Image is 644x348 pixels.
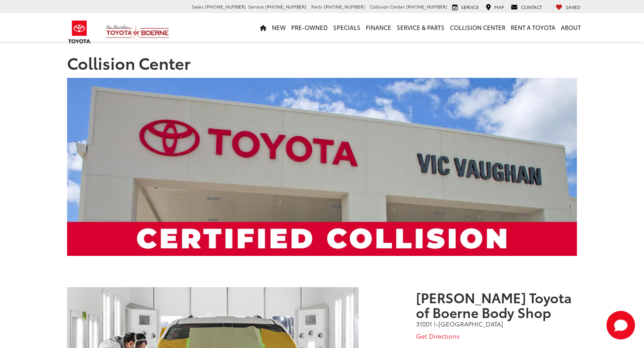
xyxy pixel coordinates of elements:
[106,24,169,40] img: Vic Vaughan Toyota of Boerne
[553,4,583,11] a: My Saved Vehicles
[288,13,330,42] a: Pre-Owned
[521,4,542,10] span: Contact
[311,3,322,10] span: Parts
[416,331,460,340] a: Get Directions
[269,13,288,42] a: New
[606,311,635,340] svg: Start Chat
[257,13,269,42] a: Home
[67,54,577,72] h1: Collision Center
[248,3,264,10] span: Service
[416,319,577,328] address: 31001 I-[GEOGRAPHIC_DATA]
[558,13,584,42] a: About
[205,3,246,10] span: [PHONE_NUMBER]
[416,290,577,319] h3: [PERSON_NAME] Toyota of Boerne Body Shop
[447,13,508,42] a: Collision Center
[394,13,447,42] a: Service & Parts: Opens in a new tab
[406,3,447,10] span: [PHONE_NUMBER]
[450,4,481,11] a: Service
[363,13,394,42] a: Finance
[67,78,577,256] img: Vic Vaughan Toyota of Boerne in Boerne TX
[483,4,506,11] a: Map
[508,13,558,42] a: Rent a Toyota
[192,3,203,10] span: Sales
[566,4,580,10] span: Saved
[494,4,504,10] span: Map
[461,4,479,10] span: Service
[606,311,635,340] button: Toggle Chat Window
[330,13,363,42] a: Specials
[265,3,306,10] span: [PHONE_NUMBER]
[63,17,96,47] img: Toyota
[324,3,365,10] span: [PHONE_NUMBER]
[370,3,405,10] span: Collision Center
[508,4,544,11] a: Contact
